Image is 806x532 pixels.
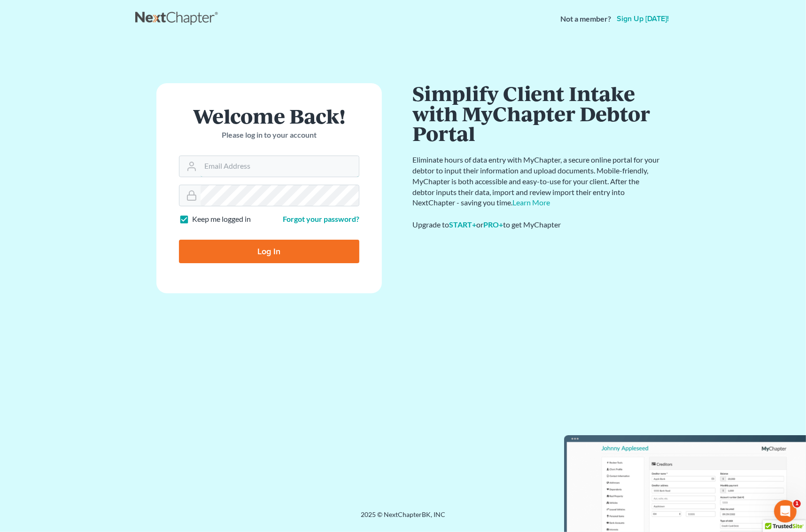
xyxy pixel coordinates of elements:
[135,510,671,527] div: 2025 © NextChapterBK, INC
[283,214,359,223] a: Forgot your password?
[179,240,359,263] input: Log In
[412,155,661,208] p: Eliminate hours of data entry with MyChapter, a secure online portal for your debtor to input the...
[449,220,476,229] a: START+
[774,500,797,523] iframe: Intercom live chat
[412,83,661,143] h1: Simplify Client Intake with MyChapter Debtor Portal
[201,156,359,177] input: Email Address
[512,198,550,207] a: Learn More
[615,15,671,23] a: Sign up [DATE]!
[560,14,611,24] strong: Not a member?
[412,219,661,230] div: Upgrade to or to get MyChapter
[483,220,503,229] a: PRO+
[192,214,251,225] label: Keep me logged in
[179,130,359,141] p: Please log in to your account
[793,500,801,508] span: 1
[179,106,359,126] h1: Welcome Back!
